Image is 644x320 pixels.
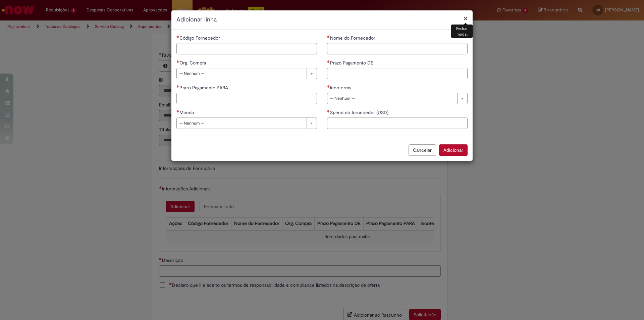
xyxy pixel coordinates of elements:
[179,35,221,41] span: Código Fornecedor
[327,60,330,63] span: Necessários
[464,15,468,22] button: Fechar modal
[330,35,377,41] span: Nome do Fornecedor
[176,35,179,38] span: Necessários
[327,35,330,38] span: Necessários
[176,15,468,24] h2: Adicionar linha
[327,118,468,129] input: Spend do fornecedor (USD)
[327,110,330,112] span: Necessários
[176,110,179,112] span: Necessários
[176,43,317,54] input: Código Fornecedor
[330,60,375,66] span: Prazo Pagamento DE
[439,144,468,156] button: Adicionar
[179,85,229,91] span: Prazo Pagamento PARA
[330,85,353,91] span: Incoterms
[179,109,195,116] span: Moeda
[327,85,330,88] span: Necessários
[179,60,207,66] span: Org. Compra
[327,43,468,54] input: Nome do Fornecedor
[176,85,179,88] span: Necessários
[330,109,390,116] span: Spend do fornecedor (USD)
[179,118,303,129] span: -- Nenhum --
[451,25,473,38] div: Fechar modal
[327,68,468,79] input: Prazo Pagamento DE
[176,93,317,104] input: Prazo Pagamento PARA
[176,60,179,63] span: Necessários
[409,144,436,156] button: Cancelar
[179,68,303,79] span: -- Nenhum --
[330,93,454,104] span: -- Nenhum --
